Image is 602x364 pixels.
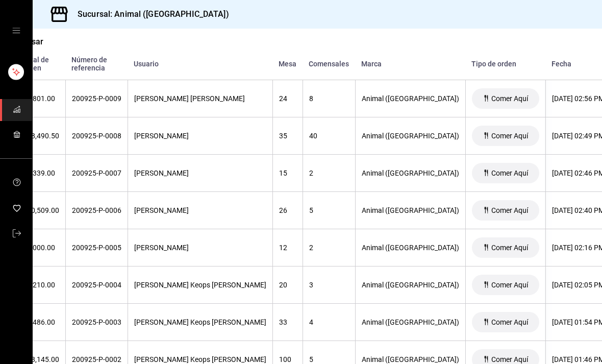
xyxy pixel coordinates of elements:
div: 3 [309,281,349,289]
div: $28,145.00 [23,355,59,363]
span: Comer Aquí [487,206,532,214]
div: 100 [279,355,296,363]
div: 35 [279,132,296,140]
div: Tipo de orden [471,60,539,68]
div: $9,801.00 [23,94,59,103]
div: [PERSON_NAME] [134,206,266,214]
div: 200925-P-0007 [72,169,121,177]
div: 20 [279,281,296,289]
div: [PERSON_NAME] [PERSON_NAME] [134,94,266,103]
div: 5 [309,206,349,214]
div: $1,339.00 [23,169,59,177]
div: 5 [309,355,349,363]
div: Total de orden [22,56,59,72]
div: Marca [361,60,459,68]
span: Comer Aquí [487,169,532,177]
div: Número de referencia [71,56,121,72]
div: Animal ([GEOGRAPHIC_DATA]) [362,94,459,103]
div: $4,210.00 [23,281,59,289]
div: [PERSON_NAME] [134,244,266,252]
div: Animal ([GEOGRAPHIC_DATA]) [362,132,459,140]
span: Comer Aquí [487,94,532,103]
div: Animal ([GEOGRAPHIC_DATA]) [362,244,459,252]
div: 2 [309,244,349,252]
div: Animal ([GEOGRAPHIC_DATA]) [362,281,459,289]
div: [PERSON_NAME] Keops [PERSON_NAME] [134,355,266,363]
div: Animal ([GEOGRAPHIC_DATA]) [362,169,459,177]
div: 200925-P-0005 [72,244,121,252]
div: Usuario [134,60,266,68]
div: 24 [279,94,296,103]
button: open drawer [12,27,20,35]
div: 33 [279,318,296,326]
span: Comer Aquí [487,355,532,363]
div: 15 [279,169,296,177]
div: 200925-P-0009 [72,94,121,103]
div: 40 [309,132,349,140]
span: Comer Aquí [487,244,532,252]
div: [PERSON_NAME] [134,169,266,177]
span: Comer Aquí [487,132,532,140]
div: $10,509.00 [23,206,59,214]
div: 8 [309,94,349,103]
div: [PERSON_NAME] Keops [PERSON_NAME] [134,281,266,289]
h3: Sucursal: Animal ([GEOGRAPHIC_DATA]) [69,8,229,20]
div: Mesa [279,60,296,68]
div: 200925-P-0002 [72,355,121,363]
div: $58,490.50 [23,132,59,140]
div: 12 [279,244,296,252]
div: Animal ([GEOGRAPHIC_DATA]) [362,355,459,363]
div: 200925-P-0008 [72,132,121,140]
div: [PERSON_NAME] [134,132,266,140]
div: 26 [279,206,296,214]
div: 2 [309,169,349,177]
div: Comensales [309,60,349,68]
div: [PERSON_NAME] Keops [PERSON_NAME] [134,318,266,326]
div: $5,000.00 [23,244,59,252]
div: 200925-P-0004 [72,281,121,289]
div: 200925-P-0003 [72,318,121,326]
span: Comer Aquí [487,318,532,326]
div: Animal ([GEOGRAPHIC_DATA]) [362,318,459,326]
div: $6,486.00 [23,318,59,326]
div: 4 [309,318,349,326]
div: 200925-P-0006 [72,206,121,214]
div: Animal ([GEOGRAPHIC_DATA]) [362,206,459,214]
span: Comer Aquí [487,281,532,289]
